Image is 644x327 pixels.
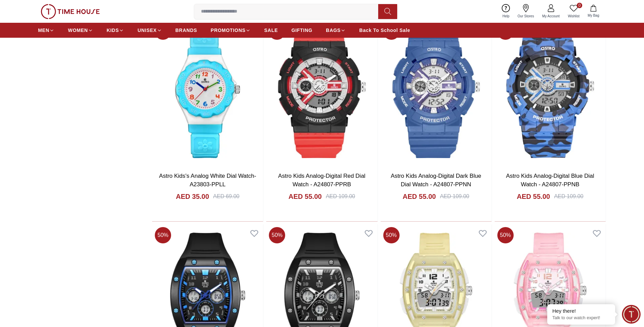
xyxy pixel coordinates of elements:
span: Wishlist [565,14,582,19]
img: Astro Kids Analog-Digital Dark Blue Dial Watch - A24807-PPNN [381,21,492,166]
span: 50 % [155,227,171,243]
span: My Bag [585,13,602,18]
span: Back To School Sale [359,27,410,34]
a: GIFTING [291,24,312,36]
span: WOMEN [68,27,88,34]
div: AED 109.00 [326,192,355,201]
div: Hey there! [552,308,610,314]
a: UNISEX [137,24,162,36]
span: 0 [577,3,582,8]
img: ... [41,4,100,19]
a: WOMEN [68,24,93,36]
div: AED 69.00 [213,192,239,201]
span: My Account [539,14,563,19]
span: 50 % [383,227,400,243]
h4: AED 55.00 [289,192,322,201]
div: AED 109.00 [554,192,583,201]
a: Help [498,3,514,20]
span: UNISEX [137,27,157,34]
a: BAGS [326,24,346,36]
img: Astro Kids Analog-Digital Red Dial Watch - A24807-PPRB [266,21,377,166]
span: BAGS [326,27,341,34]
h4: AED 35.00 [176,192,209,201]
h4: AED 55.00 [403,192,436,201]
a: Our Stores [514,3,538,20]
h4: AED 55.00 [517,192,550,201]
span: MEN [38,27,49,34]
img: Astro Kids's Analog White Dial Watch-A23803-PPLL [152,21,263,166]
p: Talk to our watch expert! [552,315,610,321]
span: PROMOTIONS [211,27,246,34]
a: 0Wishlist [564,3,584,20]
a: Astro Kids Analog-Digital Blue Dial Watch - A24807-PPNB [506,173,594,188]
div: Chat Widget [622,305,641,324]
span: GIFTING [291,27,312,34]
a: SALE [264,24,278,36]
img: Astro Kids Analog-Digital Blue Dial Watch - A24807-PPNB [495,21,606,166]
span: Help [500,14,512,19]
a: KIDS [107,24,124,36]
a: MEN [38,24,54,36]
button: My Bag [584,3,603,19]
a: Back To School Sale [359,24,410,36]
div: AED 109.00 [440,192,469,201]
span: BRANDS [176,27,197,34]
span: Our Stores [515,14,537,19]
span: SALE [264,27,278,34]
a: BRANDS [176,24,197,36]
a: Astro Kids Analog-Digital Dark Blue Dial Watch - A24807-PPNN [391,173,481,188]
a: PROMOTIONS [211,24,251,36]
a: Astro Kids's Analog White Dial Watch-A23803-PPLL [159,173,256,188]
span: KIDS [107,27,119,34]
span: 50 % [269,227,285,243]
span: 50 % [497,227,514,243]
a: Astro Kids Analog-Digital Red Dial Watch - A24807-PPRB [278,173,365,188]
